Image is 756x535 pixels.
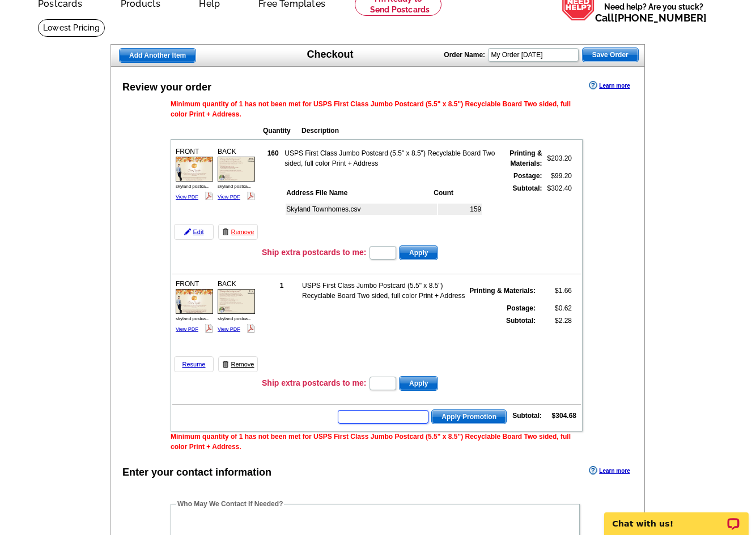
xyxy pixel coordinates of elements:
[537,303,572,314] td: $0.62
[433,187,482,199] th: Count
[174,224,214,240] a: Edit
[176,194,198,200] a: View PDF
[176,289,213,313] img: small-thumb.jpg
[589,81,630,90] a: Learn more
[120,49,196,62] span: Add Another Item
[176,499,284,509] legend: Who May We Contact If Needed?
[218,194,240,200] a: View PDF
[544,170,572,182] td: $99.20
[537,280,572,301] td: $1.66
[513,184,542,192] strong: Subtotal:
[301,280,466,301] td: USPS First Class Jumbo Postcard (5.5" x 8.5") Recyclable Board Two sided, full color Print + Address
[174,356,214,372] a: Resume
[171,433,571,451] span: Minimum quantity of 1 has not been met for USPS First Class Jumbo Postcard (5.5" x 8.5") Recyclab...
[171,100,571,118] span: Minimum quantity of 1 has not been met for USPS First Class Jumbo Postcard (5.5" x 8.5") Recyclab...
[216,145,257,203] div: BACK
[262,125,300,136] th: Quantity
[218,289,255,313] img: small-thumb.jpg
[267,149,279,157] strong: 160
[218,316,252,321] span: skyland postca...
[119,48,196,63] a: Add Another Item
[537,315,572,326] td: $2.28
[176,316,210,321] span: skyland postca...
[280,282,284,290] strong: 1
[176,326,198,332] a: View PDF
[122,465,271,480] div: Enter your contact information
[506,317,536,325] strong: Subtotal:
[400,246,438,260] span: Apply
[597,499,756,535] iframe: LiveChat chat widget
[218,224,258,240] a: Remove
[544,148,572,169] td: $203.20
[247,192,255,200] img: pdf_logo.png
[176,184,210,189] span: skyland postca...
[174,277,215,335] div: FRONT
[216,277,257,335] div: BACK
[286,187,432,199] th: Address File Name
[544,183,572,241] td: $302.40
[222,361,229,368] img: trashcan-icon.gif
[512,412,542,420] strong: Subtotal:
[222,228,229,235] img: trashcan-icon.gif
[301,125,508,136] th: Description
[205,324,213,333] img: pdf_logo.png
[507,304,536,312] strong: Postage:
[400,377,438,390] span: Apply
[174,145,215,203] div: FRONT
[469,287,536,295] strong: Printing & Materials:
[262,378,366,388] h3: Ship extra postcards to me:
[399,245,438,260] button: Apply
[589,466,630,475] a: Learn more
[307,49,354,61] h1: Checkout
[122,80,211,95] div: Review your order
[552,412,576,420] strong: $304.68
[218,184,252,189] span: skyland postca...
[284,148,498,169] td: USPS First Class Jumbo Postcard (5.5" x 8.5") Recyclable Board Two sided, full color Print + Address
[509,149,542,167] strong: Printing & Materials:
[286,204,437,215] td: Skyland Townhomes.csv
[399,376,438,391] button: Apply
[247,324,255,333] img: pdf_logo.png
[595,12,707,24] span: Call
[205,192,213,200] img: pdf_logo.png
[438,204,482,215] td: 159
[583,48,638,62] span: Save Order
[595,1,712,24] span: Need help? Are you stuck?
[218,356,258,372] a: Remove
[582,48,639,62] button: Save Order
[431,409,507,424] button: Apply Promotion
[432,410,506,424] span: Apply Promotion
[262,247,366,257] h3: Ship extra postcards to me:
[176,157,213,181] img: small-thumb.jpg
[444,51,485,59] strong: Order Name:
[218,326,240,332] a: View PDF
[218,157,255,181] img: small-thumb.jpg
[614,12,707,24] a: [PHONE_NUMBER]
[513,172,542,180] strong: Postage:
[184,228,191,235] img: pencil-icon.gif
